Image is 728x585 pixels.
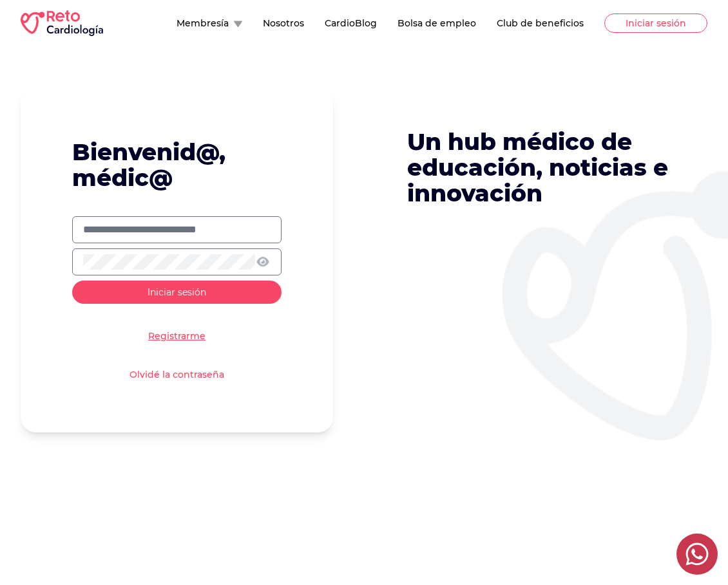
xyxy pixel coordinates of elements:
[177,17,242,30] button: Membresía
[21,10,103,36] img: RETO Cardio Logo
[72,139,282,190] h1: Bienvenid@, médic@
[72,281,282,304] button: Iniciar sesión
[148,330,206,342] a: Registrarme
[497,17,584,30] button: Club de beneficios
[325,17,377,30] button: CardioBlog
[398,17,476,30] button: Bolsa de empleo
[129,368,224,381] a: Olvidé la contraseña
[407,129,696,206] p: Un hub médico de educación, noticias e innovación
[604,14,707,33] button: Iniciar sesión
[148,286,206,298] span: Iniciar sesión
[263,17,304,30] button: Nosotros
